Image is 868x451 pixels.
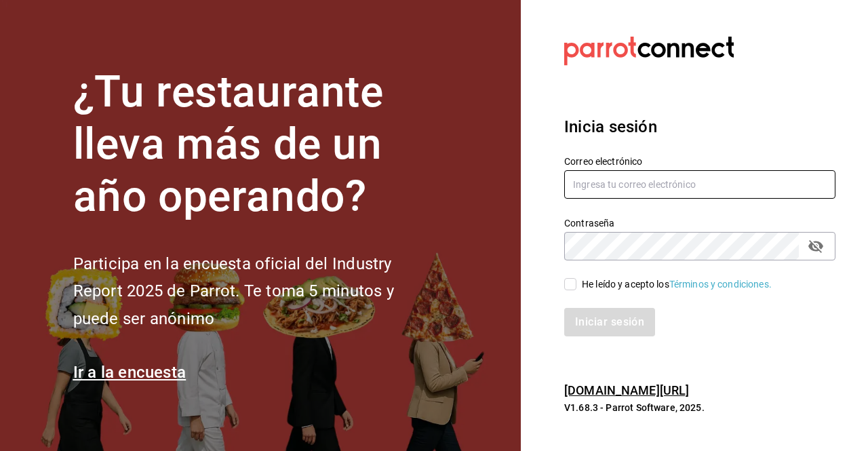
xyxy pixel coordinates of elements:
[564,115,835,139] h3: Inicia sesión
[564,383,689,397] a: [DOMAIN_NAME][URL]
[669,279,772,290] a: Términos y condiciones.
[73,363,186,382] a: Ir a la encuesta
[73,250,439,333] h2: Participa en la encuesta oficial del Industry Report 2025 de Parrot. Te toma 5 minutos y puede se...
[804,235,827,258] button: passwordField
[564,401,835,414] p: V1.68.3 - Parrot Software, 2025.
[564,157,835,166] label: Correo electrónico
[73,66,439,222] h1: ¿Tu restaurante lleva más de un año operando?
[564,218,835,228] label: Contraseña
[582,277,772,292] div: He leído y acepto los
[564,170,835,199] input: Ingresa tu correo electrónico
